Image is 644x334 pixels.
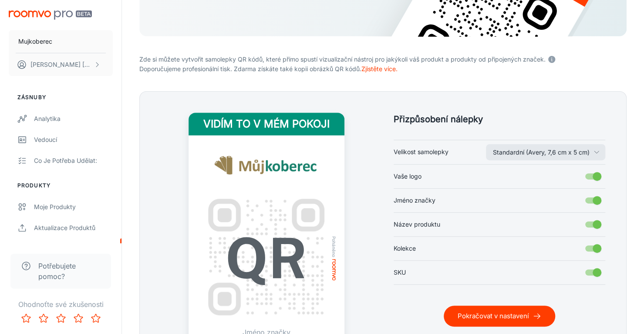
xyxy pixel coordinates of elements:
img: pokojvo [332,259,336,280]
font: [PERSON_NAME] [82,61,132,68]
button: [PERSON_NAME] [PERSON_NAME] [9,53,113,76]
font: Název produktu [394,220,440,228]
font: Co je potřeba udělat: [34,157,97,164]
div: Analytika [34,114,113,124]
font: SKU [394,269,406,276]
font: Doporučujeme profesionální tisk. Zdarma získáte také kopii obrázků QR kódů. [139,65,361,72]
font: [PERSON_NAME] [30,61,81,68]
button: Mujkoberec [9,30,113,53]
button: Ohodnoťte 3 hvězdičkami [52,310,70,327]
font: Vedoucí [34,136,57,143]
font: Aktualizace produktů [34,224,95,231]
font: Velikost samolepky [394,148,448,155]
a: Zjistěte více. [361,65,398,72]
font: Produkty [17,182,51,189]
button: Ohodnoťte 1 hvězdičkou [17,310,35,327]
font: Potřebujete pomoc? [38,262,76,281]
font: Ohodnoťte své zkušenosti [18,300,104,309]
img: Roomvo PRO Beta [9,10,92,20]
button: Ohodnoťte 2 hvězdičkami [35,310,52,327]
font: Pokračovat v nastavení [458,312,529,320]
img: Příklad QR kódu [199,189,334,325]
button: Ohodnoťte 4 hvězdičkami [70,310,87,327]
font: Standardní (Avery, 7,6 cm x 5 cm) [493,148,590,156]
font: Zde si můžete vytvořit samolepky QR kódů, které přímo spustí vizualizační nástroj pro jakýkoli vá... [139,55,546,63]
button: Ohodnoťte 5 hvězdičkami [87,310,105,327]
button: Pokračovat v nastavení [444,306,555,327]
font: Mujkoberec [18,38,52,45]
font: Moje produkty [34,203,76,210]
img: Mujkoberec [211,146,322,187]
button: Velikost samolepky [486,144,605,160]
font: Vidím to v mém pokoji [203,117,330,130]
font: Jméno značky [394,196,435,204]
font: Kolekce [394,244,416,252]
font: Vaše logo [394,172,421,180]
font: Poháněno [331,236,337,257]
font: Přizpůsobení nálepky [394,114,483,124]
font: Zásnuby [17,94,46,100]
